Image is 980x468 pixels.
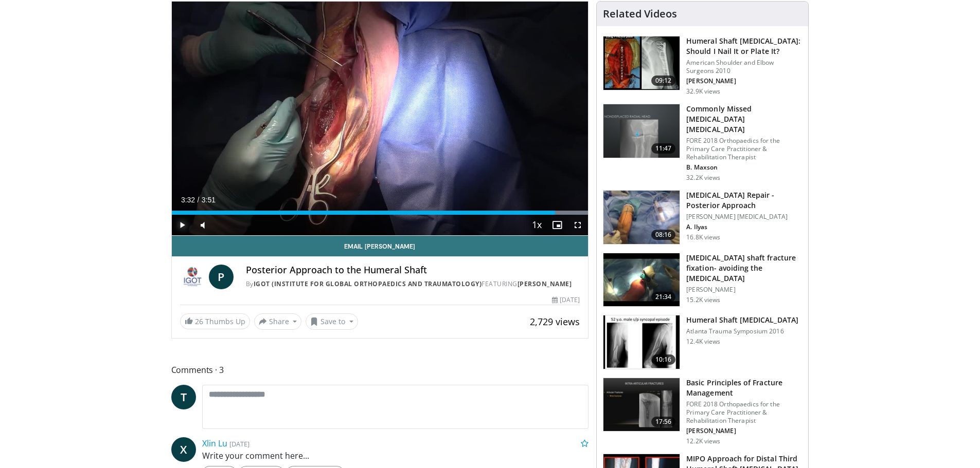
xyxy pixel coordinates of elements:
button: Mute [192,215,213,235]
span: 21:34 [651,292,676,302]
h3: Humeral Shaft [MEDICAL_DATA] [686,315,798,325]
button: Save to [306,313,358,330]
span: Comments 3 [171,363,589,377]
button: Play [172,215,192,235]
small: [DATE] [229,439,250,448]
p: Write your comment here... [202,450,589,462]
button: Playback Rate [526,215,547,235]
img: bc1996f8-a33c-46db-95f7-836c2427973f.150x105_q85_crop-smart_upscale.jpg [603,378,680,432]
div: By FEATURING [246,279,580,289]
p: A. Ilyas [686,223,802,231]
button: Share [254,313,302,330]
span: 11:47 [651,143,676,154]
h3: Basic Principles of Fracture Management [686,378,802,398]
span: 17:56 [651,417,676,427]
p: 32.2K views [686,174,720,182]
p: Atlanta Trauma Symposium 2016 [686,327,798,335]
h4: Posterior Approach to the Humeral Shaft [246,265,580,276]
p: [PERSON_NAME] [MEDICAL_DATA] [686,213,802,221]
div: Progress Bar [172,211,589,215]
a: Xlin Lu [202,438,227,449]
a: X [171,437,196,462]
a: 17:56 Basic Principles of Fracture Management FORE 2018 Orthopaedics for the Primary Care Practit... [603,378,802,445]
h3: [MEDICAL_DATA] Repair - Posterior Approach [686,190,802,211]
a: 08:16 [MEDICAL_DATA] Repair - Posterior Approach [PERSON_NAME] [MEDICAL_DATA] A. Ilyas 16.8K views [603,190,802,245]
button: Fullscreen [567,215,588,235]
a: Email [PERSON_NAME] [172,236,589,256]
span: 08:16 [651,230,676,240]
button: Enable picture-in-picture mode [547,215,567,235]
img: sot_1.png.150x105_q85_crop-smart_upscale.jpg [603,36,680,90]
a: [PERSON_NAME] [518,279,572,288]
span: 10:16 [651,354,676,365]
h3: Commonly Missed [MEDICAL_DATA] [MEDICAL_DATA] [686,104,802,135]
a: 21:34 [MEDICAL_DATA] shaft fracture fixation- avoiding the [MEDICAL_DATA] [PERSON_NAME] 15.2K views [603,253,802,307]
a: 09:12 Humeral Shaft [MEDICAL_DATA]: Should I Nail It or Plate It? American Shoulder and Elbow Sur... [603,36,802,96]
p: 12.4K views [686,338,720,346]
img: 07b752e8-97b8-4335-b758-0a065a348e4e.150x105_q85_crop-smart_upscale.jpg [603,315,680,369]
p: [PERSON_NAME] [686,286,802,294]
img: 2d9d5c8a-c6e4-4c2d-a054-0024870ca918.150x105_q85_crop-smart_upscale.jpg [603,191,680,244]
a: 26 Thumbs Up [180,313,250,329]
span: 3:32 [181,196,195,204]
p: 16.8K views [686,233,720,241]
a: IGOT (Institute for Global Orthopaedics and Traumatology) [254,279,482,288]
a: 11:47 Commonly Missed [MEDICAL_DATA] [MEDICAL_DATA] FORE 2018 Orthopaedics for the Primary Care P... [603,104,802,182]
p: American Shoulder and Elbow Surgeons 2010 [686,59,802,75]
span: 09:12 [651,76,676,86]
span: / [198,196,200,204]
p: B. Maxson [686,163,802,172]
a: P [209,265,234,289]
p: 15.2K views [686,296,720,304]
div: [DATE] [552,295,580,305]
h4: Related Videos [603,8,677,20]
p: FORE 2018 Orthopaedics for the Primary Care Practitioner & Rehabilitation Therapist [686,137,802,161]
h3: [MEDICAL_DATA] shaft fracture fixation- avoiding the [MEDICAL_DATA] [686,253,802,284]
p: [PERSON_NAME] [686,77,802,85]
img: 242296_0001_1.png.150x105_q85_crop-smart_upscale.jpg [603,253,680,307]
h3: Humeral Shaft [MEDICAL_DATA]: Should I Nail It or Plate It? [686,36,802,57]
span: 2,729 views [530,315,580,328]
video-js: Video Player [172,2,589,236]
span: 3:51 [202,196,216,204]
p: 12.2K views [686,437,720,445]
a: T [171,385,196,409]
a: 10:16 Humeral Shaft [MEDICAL_DATA] Atlanta Trauma Symposium 2016 12.4K views [603,315,802,369]
p: FORE 2018 Orthopaedics for the Primary Care Practitioner & Rehabilitation Therapist [686,400,802,425]
img: IGOT (Institute for Global Orthopaedics and Traumatology) [180,265,205,289]
p: 32.9K views [686,87,720,96]
img: b2c65235-e098-4cd2-ab0f-914df5e3e270.150x105_q85_crop-smart_upscale.jpg [603,104,680,158]
p: [PERSON_NAME] [686,427,802,435]
span: 26 [195,316,203,326]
